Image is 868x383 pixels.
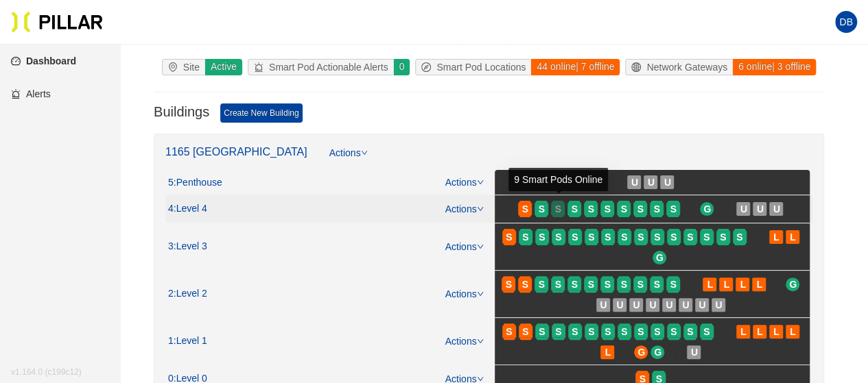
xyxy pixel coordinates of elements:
[605,230,611,245] span: S
[329,145,368,170] a: Actions
[588,230,594,245] span: S
[621,201,627,217] span: S
[572,230,578,245] span: S
[506,324,512,339] span: S
[656,250,664,265] span: G
[393,59,410,75] div: 0
[621,230,627,245] span: S
[168,62,183,72] span: environment
[588,201,594,217] span: S
[691,345,698,360] span: U
[204,59,242,75] div: Active
[707,277,713,292] span: L
[174,335,207,347] span: : Level 1
[740,201,747,217] span: U
[539,230,545,245] span: S
[555,230,561,245] span: S
[416,60,531,75] div: Smart Pod Locations
[637,277,644,292] span: S
[621,324,627,339] span: S
[654,277,660,292] span: S
[605,277,611,292] span: S
[703,324,709,339] span: S
[477,375,484,382] span: down
[522,277,528,292] span: S
[740,277,746,292] span: L
[588,324,594,339] span: S
[757,201,764,217] span: U
[174,288,207,300] span: : Level 2
[682,297,689,312] span: U
[522,324,528,339] span: S
[168,335,207,347] div: 1
[154,103,209,123] h3: Buildings
[670,201,677,217] span: S
[220,103,302,123] a: Create New Building
[703,230,709,245] span: S
[572,324,578,339] span: S
[773,201,780,217] span: U
[648,175,655,190] span: U
[555,201,561,217] span: S
[773,324,779,339] span: L
[703,201,711,217] span: G
[664,175,671,190] span: U
[670,230,677,245] span: S
[715,297,722,312] span: U
[732,59,816,75] div: 6 online | 3 offline
[631,175,638,190] span: U
[789,277,797,292] span: G
[174,203,207,215] span: : Level 4
[666,297,672,312] span: U
[477,179,484,186] span: down
[740,324,747,339] span: L
[421,62,436,72] span: compass
[477,291,484,297] span: down
[649,297,656,312] span: U
[756,277,762,292] span: L
[539,201,545,217] span: S
[477,206,484,212] span: down
[626,60,732,75] div: Network Gateways
[555,324,561,339] span: S
[736,230,742,245] span: S
[616,297,623,312] span: U
[572,277,578,292] span: S
[637,324,644,339] span: S
[168,240,207,253] div: 3
[654,345,661,360] span: G
[539,324,545,339] span: S
[522,201,528,217] span: S
[633,297,640,312] span: U
[605,201,611,217] span: S
[723,277,729,292] span: L
[699,297,705,312] span: U
[757,324,763,339] span: L
[361,149,368,156] span: down
[631,62,646,72] span: global
[522,230,528,245] span: S
[254,62,269,72] span: alert
[637,345,645,360] span: G
[600,297,607,312] span: U
[605,324,611,339] span: S
[168,177,222,189] div: 5
[654,230,660,245] span: S
[506,230,512,245] span: S
[477,243,484,250] span: down
[773,230,779,245] span: L
[839,11,852,33] span: DB
[445,288,484,299] a: Actions
[588,277,594,292] span: S
[687,324,693,339] span: S
[621,277,627,292] span: S
[174,177,222,189] span: : Penthouse
[637,230,644,245] span: S
[670,324,677,339] span: S
[790,324,796,339] span: L
[11,11,103,33] img: Pillar Technologies
[654,324,660,339] span: S
[168,203,207,215] div: 4
[506,277,512,292] span: S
